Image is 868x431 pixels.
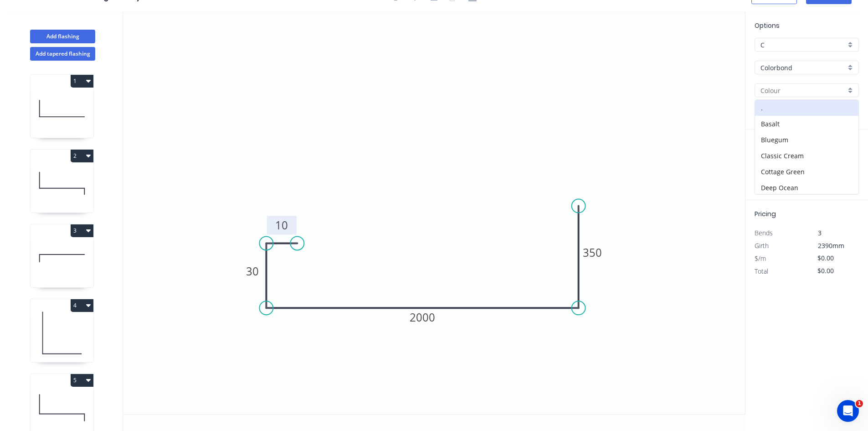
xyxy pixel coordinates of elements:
span: 3 [818,228,822,237]
button: Add flashing [30,30,95,43]
tspan: 30 [246,264,259,279]
div: Deep Ocean [755,180,858,196]
button: 2 [71,150,93,162]
tspan: 2000 [410,310,435,325]
span: 1 [856,400,863,407]
span: $/m [755,254,766,263]
button: 4 [71,299,93,312]
button: 3 [71,224,93,237]
input: Material [760,63,846,73]
input: Price level [760,40,846,50]
button: Add tapered flashing [30,47,95,61]
div: Cottage Green [755,164,858,180]
iframe: Intercom live chat [837,400,859,422]
button: 1 [71,75,93,88]
div: . [755,100,858,116]
span: Total [755,267,768,275]
div: Bluegum [755,132,858,148]
tspan: 350 [583,245,602,260]
span: Girth [755,241,769,250]
div: Classic Cream [755,148,858,164]
span: Pricing [755,209,776,218]
input: Colour [760,86,846,95]
button: 5 [71,374,93,387]
span: Options [755,21,780,30]
div: Basalt [755,116,858,132]
span: 2390mm [818,241,844,250]
tspan: 10 [275,218,288,233]
svg: 0 [123,11,745,414]
span: Bends [755,228,773,237]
